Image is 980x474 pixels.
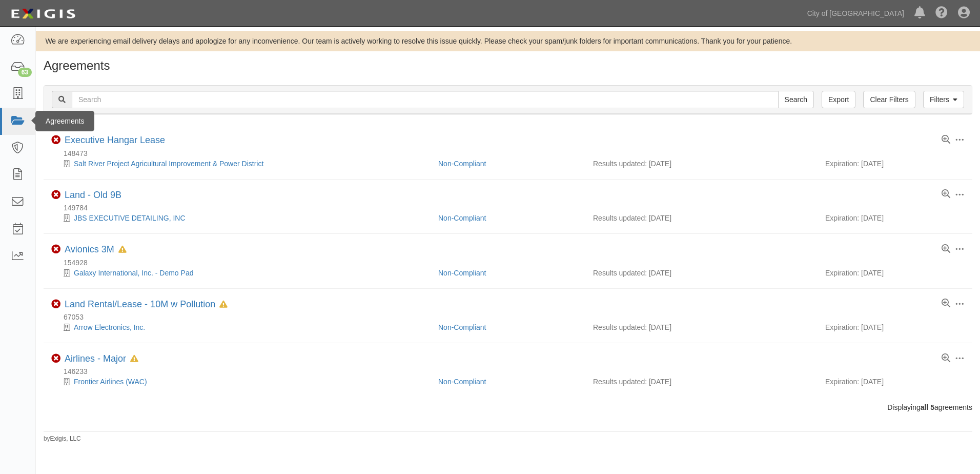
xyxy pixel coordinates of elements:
div: Airlines - Major [65,353,138,365]
a: Salt River Project Agricultural Improvement & Power District [74,160,263,168]
a: Non-Compliant [438,323,486,331]
a: JBS EXECUTIVE DETAILING, INC [74,214,186,222]
div: Land - Old 9B [65,190,121,201]
div: Galaxy International, Inc. - Demo Pad [51,268,431,278]
input: Search [72,91,779,108]
i: Help Center - Complianz [935,7,948,19]
a: Frontier Airlines (WAC) [74,378,147,386]
div: Salt River Project Agricultural Improvement & Power District [51,159,431,169]
div: 154928 [51,258,972,268]
h1: Agreements [44,59,972,72]
a: Exigis, LLC [50,435,81,442]
div: Expiration: [DATE] [825,322,965,332]
a: View results summary [942,135,950,145]
div: We are experiencing email delivery delays and apologize for any inconvenience. Our team is active... [36,36,980,46]
div: Land Rental/Lease - 10M w Pollution [65,299,228,310]
div: 67053 [51,312,972,322]
div: Executive Hangar Lease [65,135,165,146]
i: Non-Compliant [51,354,60,363]
div: Expiration: [DATE] [825,377,965,387]
div: 148473 [51,148,972,159]
div: Avionics 3M [65,244,127,255]
i: Non-Compliant [51,190,60,200]
a: View results summary [942,299,950,308]
a: Avionics 3M [65,244,114,254]
b: all 5 [921,403,934,411]
div: 63 [18,68,32,77]
div: Expiration: [DATE] [825,159,965,169]
div: Frontier Airlines (WAC) [51,377,431,387]
i: In Default since 07/24/2025 [118,246,127,253]
a: View results summary [942,354,950,363]
div: Results updated: [DATE] [593,268,810,278]
div: Arrow Electronics, Inc. [51,322,431,332]
i: Non-Compliant [51,245,60,254]
a: Airlines - Major [65,353,126,364]
div: Agreements [35,111,94,131]
div: Results updated: [DATE] [593,159,810,169]
a: View results summary [942,190,950,199]
a: Galaxy International, Inc. - Demo Pad [74,269,193,277]
a: Clear Filters [863,91,915,108]
i: Non-Compliant [51,300,60,309]
a: Non-Compliant [438,160,486,168]
a: Filters [923,91,964,108]
div: Results updated: [DATE] [593,377,810,387]
a: Executive Hangar Lease [65,135,165,145]
div: JBS EXECUTIVE DETAILING, INC [51,213,431,223]
div: Expiration: [DATE] [825,268,965,278]
a: City of [GEOGRAPHIC_DATA] [802,3,909,24]
a: Land Rental/Lease - 10M w Pollution [65,299,215,309]
small: by [44,434,81,443]
a: Non-Compliant [438,378,486,386]
i: Non-Compliant [51,135,60,145]
div: Results updated: [DATE] [593,322,810,332]
a: Arrow Electronics, Inc. [74,323,145,331]
div: Expiration: [DATE] [825,213,965,223]
a: Non-Compliant [438,214,486,222]
i: In Default since 08/05/2025 [130,355,138,363]
div: Displaying agreements [36,402,980,412]
a: View results summary [942,245,950,254]
i: In Default since 07/17/2025 [219,301,228,308]
div: Results updated: [DATE] [593,213,810,223]
a: Export [822,91,855,108]
img: logo-5460c22ac91f19d4615b14bd174203de0afe785f0fc80cf4dbbc73dc1793850b.png [8,5,78,23]
a: Non-Compliant [438,269,486,277]
div: 146233 [51,366,972,377]
a: Land - Old 9B [65,190,121,200]
div: 149784 [51,203,972,213]
input: Search [778,91,814,108]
